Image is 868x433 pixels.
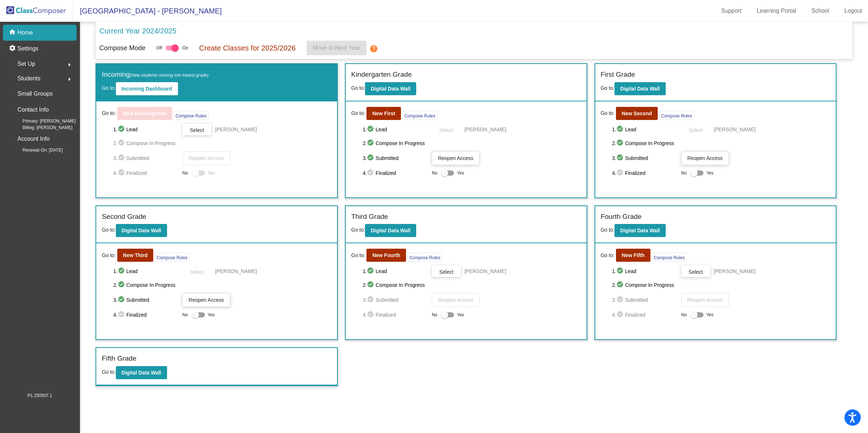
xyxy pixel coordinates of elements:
[616,267,625,276] mat-icon: check_circle
[363,139,581,148] span: 2. Compose In Progress
[102,369,115,375] span: Go to:
[681,124,710,135] button: Select
[99,25,176,36] p: Current Year 2024/2025
[118,139,126,148] mat-icon: check_circle
[208,169,215,177] span: Yes
[351,252,365,259] span: Go to:
[102,85,115,91] span: Go to:
[681,170,687,176] span: No
[118,169,126,177] mat-icon: check_circle
[438,297,473,303] span: Reopen Access
[116,82,178,95] button: Incoming Dashboard
[432,265,461,277] button: Select
[615,82,666,95] button: Digital Data Wall
[372,252,400,258] b: New Fourth
[612,267,677,276] span: 1. Lead
[616,154,625,163] mat-icon: check_circle
[432,151,479,165] button: Reopen Access
[622,252,645,258] b: New Fifth
[116,366,167,379] button: Digital Data Wall
[102,69,208,80] label: Incoming
[367,139,376,148] mat-icon: check_circle
[351,109,365,117] span: Go to:
[351,85,365,91] span: Go to:
[681,312,687,318] span: No
[363,154,428,163] span: 3. Submitted
[118,310,126,319] mat-icon: check_circle
[457,310,464,319] span: Yes
[616,296,625,304] mat-icon: check_circle
[188,297,224,303] span: Reopen Access
[351,227,365,233] span: Go to:
[118,296,126,304] mat-icon: check_circle
[372,111,395,116] b: New First
[681,293,729,307] button: Reopen Access
[612,281,830,289] span: 2. Compose In Progress
[363,267,428,276] span: 1. Lead
[215,268,257,275] span: [PERSON_NAME]
[681,265,710,277] button: Select
[17,89,53,99] p: Small Groups
[622,111,652,116] b: New Second
[402,111,437,120] button: Compose Rules
[612,310,677,319] span: 4. Finalized
[307,41,366,55] button: Move to Next Year
[117,249,154,262] button: New Third
[715,5,747,17] a: Support
[432,124,461,135] button: Select
[122,86,172,92] b: Incoming Dashboard
[113,169,179,177] span: 4. Finalized
[102,252,115,259] span: Go to:
[182,124,211,135] button: Select
[113,281,332,289] span: 2. Compose In Progress
[17,44,38,53] p: Settings
[612,139,830,148] span: 2. Compose In Progress
[182,45,188,51] span: On
[616,281,625,289] mat-icon: check_circle
[620,228,660,233] b: Digital Data Wall
[190,127,204,133] span: Select
[17,59,35,69] span: Set Up
[806,5,835,17] a: School
[681,151,729,165] button: Reopen Access
[371,228,410,233] b: Digital Data Wall
[439,269,453,275] span: Select
[17,134,50,144] p: Account Info
[616,249,650,262] button: New Fifth
[601,227,615,233] span: Go to:
[601,85,615,91] span: Go to:
[182,293,230,307] button: Reopen Access
[612,296,677,304] span: 3. Submitted
[367,154,376,163] mat-icon: check_circle
[367,267,376,276] mat-icon: check_circle
[612,169,677,177] span: 4. Finalized
[465,126,506,133] span: [PERSON_NAME]
[612,154,677,163] span: 3. Submitted
[73,5,222,17] span: [GEOGRAPHIC_DATA] - [PERSON_NAME]
[601,109,615,117] span: Go to:
[102,227,115,233] span: Go to:
[351,212,388,222] label: Third Grade
[689,269,703,275] span: Select
[123,252,148,258] b: New Third
[367,281,376,289] mat-icon: check_circle
[616,310,625,319] mat-icon: check_circle
[118,281,126,289] mat-icon: check_circle
[102,109,115,117] span: Go to:
[11,118,76,124] span: Primary: [PERSON_NAME]
[365,224,416,237] button: Digital Data Wall
[751,5,802,17] a: Learning Portal
[457,169,464,177] span: Yes
[174,111,208,120] button: Compose Rules
[113,154,179,163] span: 3. Submitted
[182,151,230,165] button: Reopen Access
[9,28,17,37] mat-icon: home
[208,310,215,319] span: Yes
[17,28,33,37] p: Home
[188,155,224,161] span: Reopen Access
[439,127,453,133] span: Select
[616,169,625,177] mat-icon: check_circle
[199,43,296,53] p: Create Classes for 2025/2026
[17,73,40,84] span: Students
[363,296,428,304] span: 3. Submitted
